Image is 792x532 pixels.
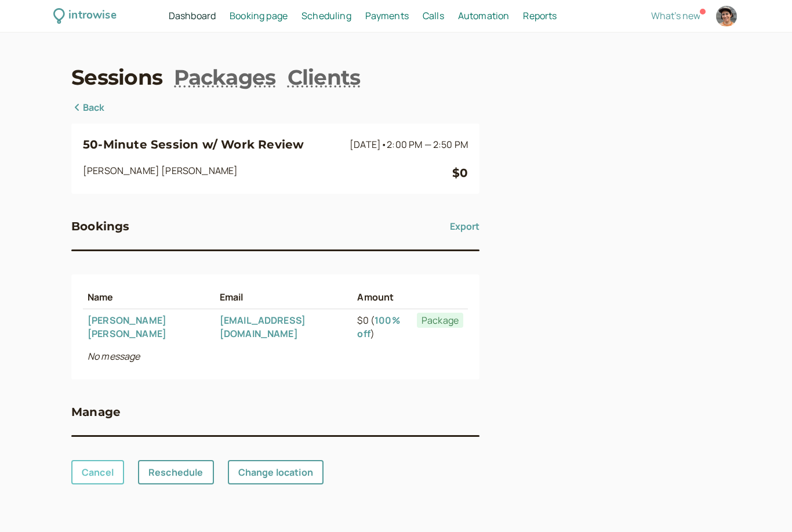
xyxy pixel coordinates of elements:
[71,63,162,92] a: Sessions
[169,9,216,22] span: Dashboard
[353,309,412,345] td: $0 ( )
[458,9,510,24] a: Automation
[301,9,351,22] span: Scheduling
[83,135,345,154] h3: 50-Minute Session w/ Work Review
[220,314,306,340] a: [EMAIL_ADDRESS][DOMAIN_NAME]
[423,9,444,24] a: Calls
[651,10,700,21] button: What's new
[83,164,452,182] div: [PERSON_NAME] [PERSON_NAME]
[714,4,739,28] a: Account
[288,63,361,92] a: Clients
[230,9,288,24] a: Booking page
[71,460,124,484] a: Cancel
[88,350,140,363] i: No message
[365,9,409,22] span: Payments
[71,100,105,115] a: Back
[651,9,700,22] span: What's new
[68,7,116,25] div: introwise
[423,9,444,22] span: Calls
[452,164,468,182] div: $0
[381,138,387,151] span: •
[138,460,214,484] a: Reschedule
[523,9,557,24] a: Reports
[174,63,275,92] a: Packages
[734,476,792,532] iframe: Chat Widget
[301,9,351,24] a: Scheduling
[353,286,412,309] th: Amount
[228,460,324,484] a: Change location
[450,217,479,236] button: Export
[417,313,463,328] span: Package
[169,9,216,24] a: Dashboard
[387,138,468,151] span: 2:00 PM — 2:50 PM
[71,217,130,236] h3: Bookings
[83,286,215,309] th: Name
[458,9,510,22] span: Automation
[71,403,121,421] h3: Manage
[523,9,557,22] span: Reports
[365,9,409,24] a: Payments
[230,9,288,22] span: Booking page
[215,286,353,309] th: Email
[88,314,166,340] a: [PERSON_NAME] [PERSON_NAME]
[53,7,117,25] a: introwise
[357,314,399,340] a: 100% off
[350,138,468,151] span: [DATE]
